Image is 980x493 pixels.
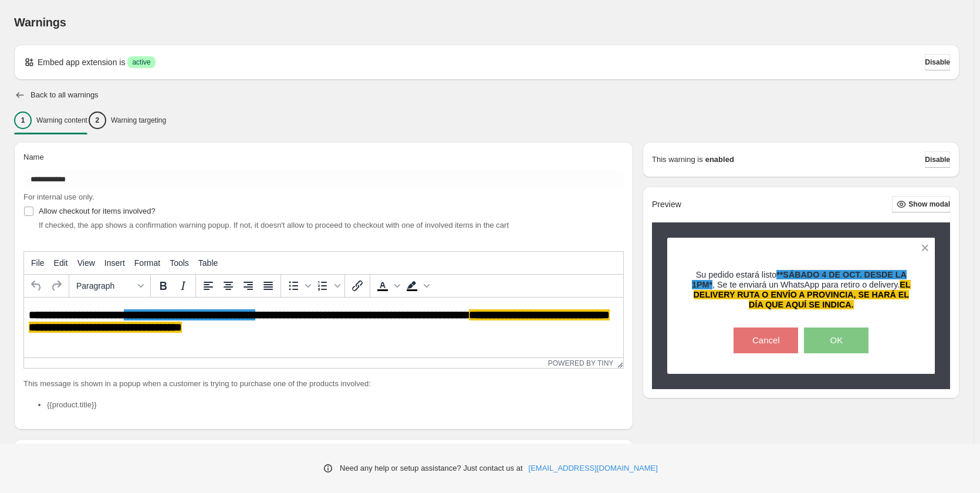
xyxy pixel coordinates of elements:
div: Background color [402,276,431,296]
button: Formats [72,276,148,296]
span: For internal use only. [23,193,94,201]
li: {{product.title}} [47,399,624,411]
div: 2 [89,112,106,129]
p: This warning is [652,154,703,166]
button: Disable [925,151,950,168]
span: File [31,258,45,268]
button: Justify [258,276,278,296]
button: Disable [925,54,950,70]
div: 1 [14,112,32,129]
span: EL DELIVERY RUTA O ENVÍO A PROVINCIA, SE HARÁ EL DÍA QUE AQUÍ SE INDICA. [694,280,911,309]
div: Bullet list [283,276,313,296]
span: active [132,58,150,67]
button: Insert/edit link [347,276,367,296]
button: Cancel [734,327,798,353]
h2: Back to all warnings [31,90,99,100]
span: If checked, the app shows a confirmation warning popup. If not, it doesn't allow to proceed to ch... [39,221,509,229]
p: Warning content [36,116,87,125]
h2: Preview [652,200,681,210]
div: Text color [373,276,402,296]
span: Warnings [14,16,66,29]
iframe: Rich Text Area [24,298,623,357]
p: Embed app extension is [38,56,125,68]
span: View [77,258,95,268]
button: Bold [153,276,173,296]
button: Align right [238,276,258,296]
span: Edit [54,258,68,268]
a: Powered by Tiny [548,359,614,367]
span: Insert [104,258,125,268]
button: Show modal [892,196,950,212]
strong: enabled [705,154,734,166]
button: OK [804,327,869,353]
span: Format [134,258,160,268]
button: Italic [173,276,193,296]
span: Name [23,153,44,161]
a: [EMAIL_ADDRESS][DOMAIN_NAME] [529,462,658,474]
span: Tools [170,258,189,268]
button: 2Warning targeting [89,108,166,133]
p: This message is shown in a popup when a customer is trying to purchase one of the products involved: [23,378,624,390]
span: Disable [925,155,950,164]
span: Table [198,258,218,268]
button: Align center [218,276,238,296]
button: Redo [46,276,66,296]
div: Numbered list [313,276,342,296]
span: **SÁBADO 4 DE OCT. DESDE LA 1PM* [692,270,907,289]
h3: Su pedido estará listo , Se te enviará un WhatsApp para retiro o delivery. [688,270,915,310]
button: 1Warning content [14,108,87,133]
div: Resize [613,358,623,368]
span: Allow checkout for items involved? [39,207,156,215]
p: Warning targeting [111,116,166,125]
button: Align left [198,276,218,296]
button: Undo [26,276,46,296]
span: Show modal [908,200,950,209]
span: Paragraph [76,281,134,291]
span: Disable [925,58,950,67]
